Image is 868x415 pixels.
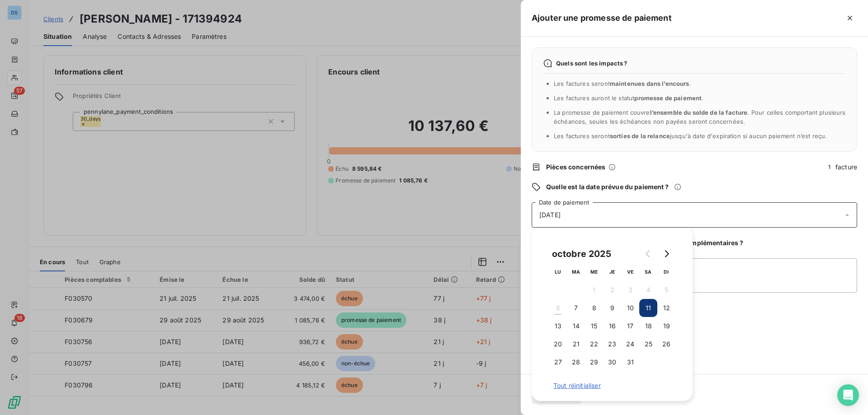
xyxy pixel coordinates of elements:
[567,335,585,353] button: 21
[603,317,621,335] button: 16
[567,263,585,281] th: mardi
[532,12,672,24] h5: Ajouter une promesse de paiement
[639,317,657,335] button: 18
[639,263,657,281] th: samedi
[639,245,657,263] button: Go to previous month
[639,299,657,317] button: 11
[621,317,639,335] button: 17
[549,299,567,317] button: 6
[549,353,567,371] button: 27
[554,80,691,87] span: Les factures seront .
[657,245,675,263] button: Go to next month
[634,94,702,102] span: promesse de paiement
[554,94,704,102] span: Les factures auront le statut .
[621,299,639,317] button: 10
[650,109,748,116] span: l’ensemble du solde de la facture
[621,281,639,299] button: 3
[621,263,639,281] th: vendredi
[585,317,603,335] button: 15
[585,353,603,371] button: 29
[554,109,846,125] span: La promesse de paiement couvre . Pour celles comportant plusieurs échéances, seules les échéances...
[603,281,621,299] button: 2
[657,281,675,299] button: 5
[603,263,621,281] th: jeudi
[639,281,657,299] button: 4
[549,335,567,353] button: 20
[603,353,621,371] button: 30
[567,299,585,317] button: 7
[549,247,614,261] div: octobre 2025
[837,384,859,406] div: Open Intercom Messenger
[639,335,657,353] button: 25
[567,317,585,335] button: 14
[610,80,689,87] span: maintenues dans l’encours
[603,299,621,317] button: 9
[826,163,857,172] span: facture
[621,353,639,371] button: 31
[657,335,675,353] button: 26
[621,335,639,353] button: 24
[585,335,603,353] button: 22
[585,281,603,299] button: 1
[610,132,670,140] span: sorties de la relance
[549,317,567,335] button: 13
[657,317,675,335] button: 19
[826,163,834,171] span: 1
[657,299,675,317] button: 12
[539,210,561,219] span: [DATE]
[603,335,621,353] button: 23
[546,182,669,191] span: Quelle est la date prévue du paiement ?
[585,299,603,317] button: 8
[546,163,606,172] span: Pièces concernées
[554,132,827,140] span: Les factures seront jusqu'à date d'expiration si aucun paiement n’est reçu.
[567,353,585,371] button: 28
[553,381,671,390] span: Tout réinitialiser
[585,263,603,281] th: mercredi
[657,263,675,281] th: dimanche
[549,263,567,281] th: lundi
[556,60,627,67] span: Quels sont les impacts ?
